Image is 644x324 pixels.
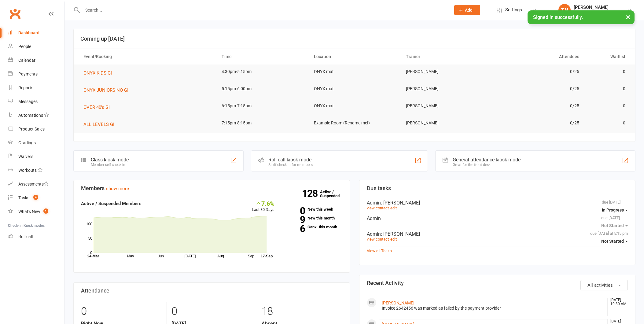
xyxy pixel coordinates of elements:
[453,157,521,163] div: General attendance kiosk mode
[216,49,308,64] th: Time
[585,49,631,64] th: Waitlist
[493,99,585,113] td: 0/25
[216,116,308,130] td: 7:15pm-8:15pm
[493,49,585,64] th: Attendees
[601,239,624,244] span: Not Started
[400,64,492,79] td: [PERSON_NAME]
[284,224,305,233] strong: 6
[493,64,585,79] td: 0/25
[367,249,392,253] a: View all Tasks
[8,230,64,244] a: Roll call
[367,185,628,191] h3: Due tasks
[284,216,342,220] a: 9New this month
[381,231,420,237] span: : [PERSON_NAME]
[400,116,492,130] td: [PERSON_NAME]
[81,201,142,206] strong: Active / Suspended Members
[33,195,38,200] span: 4
[585,82,631,96] td: 0
[465,8,473,13] span: Add
[585,64,631,79] td: 0
[18,113,43,118] div: Automations
[18,30,39,35] div: Dashboard
[602,204,628,215] button: In Progress
[83,121,119,128] button: ALL LEVELS GI
[81,185,342,191] h3: Members
[382,300,414,305] a: [PERSON_NAME]
[18,234,33,239] div: Roll call
[580,280,628,290] button: All activities
[262,302,342,321] div: 18
[81,302,162,321] div: 0
[284,225,342,229] a: 6Canx. this month
[493,116,585,130] td: 0/25
[8,205,64,219] a: What's New1
[18,140,36,145] div: Gradings
[83,70,112,76] span: ONYX KIDS GI
[91,157,129,163] div: Class kiosk mode
[268,157,313,163] div: Roll call kiosk mode
[320,185,347,202] a: 128Active / Suspended
[83,122,114,127] span: ALL LEVELS GI
[18,154,33,159] div: Waivers
[8,109,64,122] a: Automations
[367,280,628,286] h3: Recent Activity
[91,163,129,167] div: Member self check-in
[7,6,23,21] a: Clubworx
[601,236,628,247] button: Not Started
[367,215,628,221] div: Admin
[454,5,480,15] button: Add
[8,95,64,109] a: Messages
[8,122,64,136] a: Product Sales
[585,116,631,130] td: 0
[308,99,400,113] td: ONYX mat
[171,302,252,321] div: 0
[367,200,628,206] div: Admin
[78,49,216,64] th: Event/Booking
[585,99,631,113] td: 0
[284,207,342,211] a: 0New this week
[252,200,274,207] div: 7.6%
[216,64,308,79] td: 4:30pm-5:15pm
[302,189,320,198] strong: 128
[558,4,571,16] div: TN
[574,5,627,10] div: [PERSON_NAME]
[308,49,400,64] th: Location
[308,64,400,79] td: ONYX mat
[216,99,308,113] td: 6:15pm-7:15pm
[83,87,133,94] button: ONYX JUNIORS NO GI
[8,177,64,191] a: Assessments
[8,164,64,177] a: Workouts
[367,237,389,241] a: view contact
[587,282,613,288] span: All activities
[381,200,420,206] span: : [PERSON_NAME]
[216,82,308,96] td: 5:15pm-6:00pm
[18,72,38,76] div: Payments
[18,182,49,186] div: Assessments
[367,206,389,210] a: view contact
[493,82,585,96] td: 0/25
[18,99,38,104] div: Messages
[81,6,446,14] input: Search...
[18,58,35,63] div: Calendar
[8,67,64,81] a: Payments
[252,200,274,213] div: Last 30 Days
[308,116,400,130] td: Example Room (Rename me!)
[18,44,31,49] div: People
[390,206,397,210] a: edit
[8,150,64,164] a: Waivers
[400,49,492,64] th: Trainer
[83,105,110,110] span: OVER 40's GI
[268,163,313,167] div: Staff check-in for members
[400,99,492,113] td: [PERSON_NAME]
[284,206,305,215] strong: 0
[83,87,128,93] span: ONYX JUNIORS NO GI
[602,208,624,212] span: In Progress
[367,231,628,237] div: Admin
[453,163,521,167] div: Great for the front desk
[81,288,342,294] h3: Attendance
[533,14,583,20] span: Signed in successfully.
[8,136,64,150] a: Gradings
[43,208,48,214] span: 1
[8,81,64,95] a: Reports
[308,82,400,96] td: ONYX mat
